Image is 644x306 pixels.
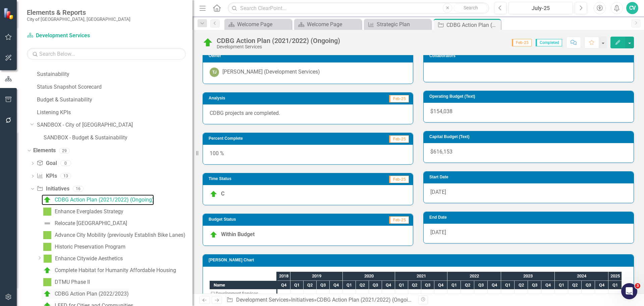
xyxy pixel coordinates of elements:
a: Complete Habitat for Humanity Affordable Housing [42,265,176,276]
div: Q3 [317,281,330,290]
div: Development Services [216,289,258,298]
a: Listening KPIs [37,109,193,117]
a: Welcome Page [226,20,290,29]
img: C [210,190,218,198]
img: IP [43,208,51,216]
img: Not Defined [43,219,51,227]
h3: Owner [209,54,410,58]
input: Search ClearPoint... [228,2,489,14]
a: Development Services [27,32,111,40]
div: 2023 [501,272,555,280]
div: CDBG Action Plan (2022/2023) [55,291,129,297]
div: 2024 [555,272,608,280]
span: 3 [635,283,640,289]
h3: Budget Status [209,217,323,222]
span: Completed [536,39,562,46]
a: CDBG Action Plan (2021/2022) (Ongoing) [42,194,154,205]
div: Development Services [210,289,276,298]
img: C [43,266,51,274]
div: Q4 [541,281,555,290]
div: Q4 [434,281,447,290]
div: Name [210,281,276,289]
h3: Collaborators [429,54,630,58]
div: TJ [210,68,219,77]
a: Development Services [236,297,288,303]
h3: Operating Budget (Text) [429,94,630,99]
div: Enhance Citywide Aesthetics [55,256,123,262]
div: » » [226,296,413,304]
div: Q4 [595,281,608,290]
h3: Percent Complete [209,136,334,141]
a: Enhance Everglades Strategy [42,206,123,217]
div: 2025 [608,272,622,280]
div: Q1 [501,281,515,290]
div: Development Services [217,44,340,49]
div: Task: Development Services Start date: 2018-10-01 End date: 2018-10-02 [210,289,276,298]
div: Q1 [447,281,461,290]
div: 2020 [343,272,395,280]
a: Advance City Mobility (previously Establish Bike Lanes) [42,230,185,241]
button: Search [454,3,487,13]
div: Relocate [GEOGRAPHIC_DATA] [55,220,127,226]
span: Feb-25 [389,216,409,224]
div: 29 [59,148,70,154]
img: IP [43,278,51,286]
div: Strategic Plan [377,20,429,29]
a: DTMU Phase II [42,277,90,288]
img: C [203,37,213,48]
a: Status Snapshot Scorecard [37,83,193,91]
img: C [43,290,51,298]
div: Q3 [528,281,541,290]
a: SANDBOX - Budget & Sustainability [44,134,193,142]
a: CDBG Action Plan (2022/2023) [42,289,129,299]
h3: End Date [429,215,630,220]
a: Relocate [GEOGRAPHIC_DATA] [42,218,127,229]
div: CDBG Action Plan (2021/2022) (Ongoing) [217,37,340,44]
button: CV [626,2,638,14]
div: Q3 [421,281,434,290]
div: Q1 [555,281,568,290]
img: C [43,196,51,204]
h3: Start Date [429,175,630,179]
button: July-25 [508,2,573,14]
div: Q4 [382,281,395,290]
div: Q3 [369,281,382,290]
img: IP [43,231,51,239]
span: $616,153 [430,148,452,155]
div: Advance City Mobility (previously Establish Bike Lanes) [55,232,185,238]
a: Welcome Page [296,20,360,29]
div: Q4 [277,281,290,290]
a: Elements [33,147,56,155]
a: Sustainability [37,71,193,78]
div: Q2 [461,281,474,290]
img: IP [44,255,52,263]
div: Q2 [408,281,421,290]
div: Q3 [474,281,488,290]
a: Budget & Sustainability [37,96,193,104]
div: 2019 [290,272,343,280]
a: KPIs [37,172,57,180]
div: 13 [60,173,71,179]
a: Initiatives [291,297,314,303]
div: Q1 [608,281,622,290]
a: Strategic Plan [366,20,429,29]
span: Within Budget [221,231,255,238]
div: Q2 [356,281,369,290]
div: Welcome Page [237,20,290,29]
span: Feb-25 [389,95,409,102]
span: Feb-25 [389,135,409,143]
div: Q1 [290,281,304,290]
div: Q4 [330,281,343,290]
div: 0 [60,161,71,166]
img: IP [43,243,51,251]
div: Q1 [395,281,408,290]
h3: Time Status [209,177,314,181]
div: CDBG Action Plan (2021/2022) (Ongoing) [446,21,499,29]
span: C [221,190,224,197]
span: [DATE] [430,189,446,195]
div: CDBG Action Plan (2021/2022) (Ongoing) [317,297,416,303]
img: Within Budget [210,231,218,239]
a: Enhance Citywide Aesthetics [42,253,123,264]
small: City of [GEOGRAPHIC_DATA], [GEOGRAPHIC_DATA] [27,16,130,22]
